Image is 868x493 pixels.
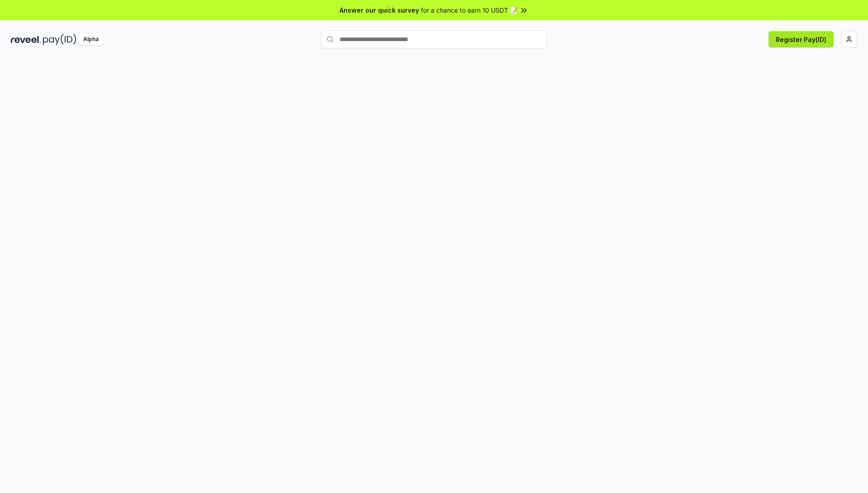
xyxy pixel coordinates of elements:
span: Answer our quick survey [340,5,419,15]
img: pay_id [43,34,76,45]
img: reveel_dark [11,34,41,45]
button: Register Pay(ID) [769,31,834,47]
div: Alpha [78,34,104,45]
span: for a chance to earn 10 USDT 📝 [421,5,518,15]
